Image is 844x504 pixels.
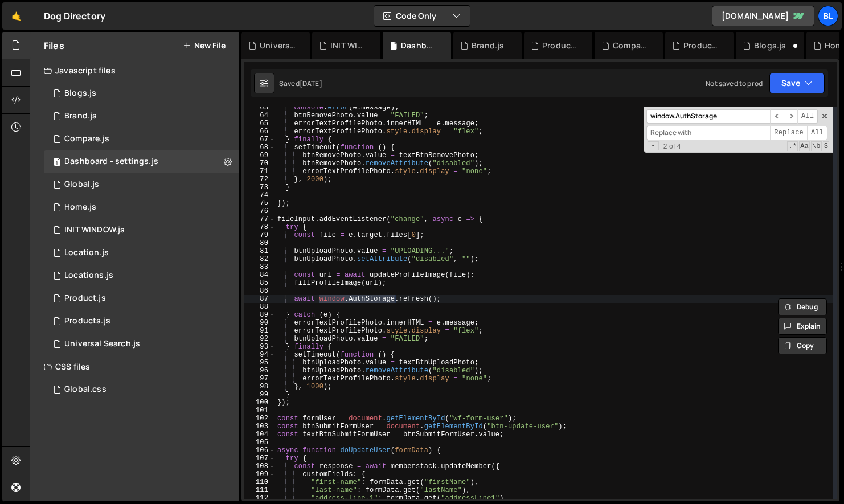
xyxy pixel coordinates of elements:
[244,391,276,399] div: 99
[244,247,276,255] div: 81
[244,303,276,311] div: 88
[244,486,276,494] div: 111
[260,40,296,51] div: Universal Search.js
[183,41,226,50] button: New File
[613,40,649,51] div: Compare.js
[44,310,239,333] div: 16220/44324.js
[244,199,276,207] div: 75
[44,9,105,23] div: Dog Directory
[64,293,106,304] div: Product.js
[472,40,504,51] div: Brand.js
[44,150,239,173] div: 16220/44476.js
[44,264,239,287] div: 16220/43680.js
[823,141,829,151] span: Search In Selection
[244,343,276,351] div: 93
[64,179,99,190] div: Global.js
[244,159,276,167] div: 70
[64,271,113,281] div: Locations.js
[706,79,763,88] div: Not saved to prod
[244,295,276,303] div: 87
[244,311,276,319] div: 89
[244,494,276,502] div: 112
[44,241,239,264] : 16220/43679.js
[244,136,276,144] div: 67
[2,2,30,30] a: 🤙
[683,40,720,51] div: Products.js
[244,287,276,295] div: 86
[244,359,276,367] div: 95
[244,271,276,279] div: 84
[712,6,814,26] a: [DOMAIN_NAME]
[44,105,239,128] div: 16220/44394.js
[244,327,276,335] div: 91
[770,109,784,124] span: ​
[244,367,276,375] div: 96
[244,183,276,191] div: 73
[330,40,367,51] div: INIT WINDOW.js
[244,207,276,215] div: 76
[787,141,798,151] span: RegExp Search
[64,316,110,326] div: Products.js
[244,151,276,159] div: 69
[64,202,96,212] div: Home.js
[244,279,276,287] div: 85
[30,59,239,82] div: Javascript files
[64,384,106,395] div: Global.css
[646,126,770,140] input: Replace with
[244,407,276,415] div: 101
[244,351,276,359] div: 94
[44,173,239,196] div: 16220/43681.js
[811,141,822,151] span: Whole Word Search
[542,40,579,51] div: Product.js
[64,225,125,235] div: INIT WINDOW.js
[244,319,276,327] div: 90
[64,248,109,258] div: Location.js
[244,431,276,439] div: 104
[244,335,276,343] div: 92
[646,109,770,124] input: Search for
[244,383,276,391] div: 98
[401,40,437,51] div: Dashboard - settings.js
[244,423,276,431] div: 103
[244,215,276,223] div: 77
[44,82,239,105] div: 16220/44321.js
[44,287,239,310] div: 16220/44393.js
[244,223,276,231] div: 78
[244,239,276,247] div: 80
[244,128,276,136] div: 66
[30,355,239,378] div: CSS files
[244,263,276,271] div: 83
[244,415,276,423] div: 102
[754,40,786,51] div: Blogs.js
[44,333,239,355] div: 16220/45124.js
[244,144,276,151] div: 68
[797,109,818,124] span: Alt-Enter
[244,446,276,454] div: 106
[244,231,276,239] div: 79
[64,111,97,121] div: Brand.js
[244,120,276,128] div: 65
[648,141,658,150] span: Toggle Replace mode
[244,191,276,199] div: 74
[244,399,276,407] div: 100
[44,196,239,219] div: 16220/44319.js
[244,375,276,383] div: 97
[44,378,239,401] div: 16220/43682.css
[244,112,276,120] div: 64
[54,158,60,167] span: 1
[244,462,276,470] div: 108
[44,219,239,241] div: 16220/44477.js
[770,126,807,140] span: Replace
[244,470,276,478] div: 109
[44,39,64,52] h2: Files
[244,104,276,112] div: 63
[778,337,827,354] button: Copy
[244,454,276,462] div: 107
[64,339,140,349] div: Universal Search.js
[769,73,825,93] button: Save
[778,318,827,335] button: Explain
[44,128,239,150] div: 16220/44328.js
[818,6,838,26] a: Bl
[778,298,827,315] button: Debug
